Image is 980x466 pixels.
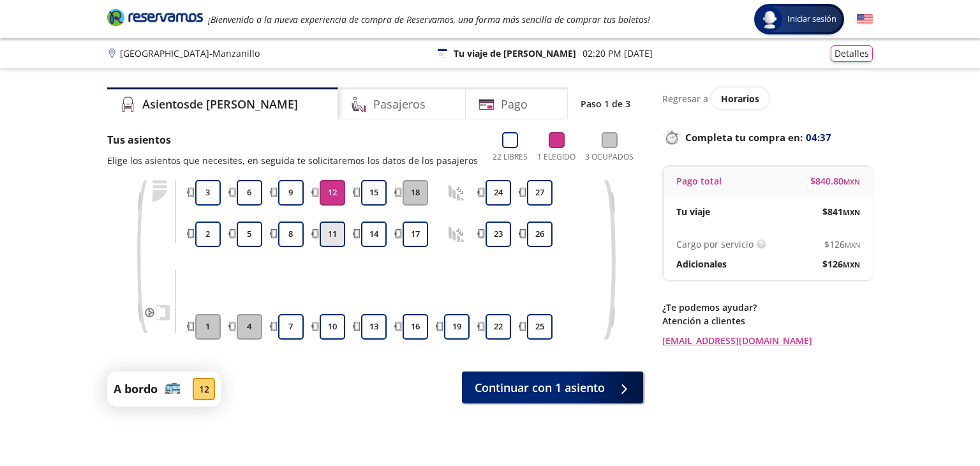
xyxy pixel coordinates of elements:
button: 12 [320,180,345,206]
p: [GEOGRAPHIC_DATA] - Manzanillo [120,47,260,60]
button: 10 [320,314,345,340]
span: $ 841 [822,205,860,218]
p: 3 Ocupados [585,151,634,163]
p: Elige los asientos que necesites, en seguida te solicitaremos los datos de los pasajeros [107,154,478,167]
p: Adicionales [676,257,727,271]
button: 18 [403,180,428,206]
i: Brand Logo [107,8,203,27]
iframe: Messagebird Livechat Widget [906,392,967,453]
span: $ 840.80 [810,174,860,188]
p: Cargo por servicio [676,237,754,251]
button: 14 [361,222,387,247]
button: 4 [237,314,262,340]
p: Completa tu compra en : [662,128,873,146]
small: MXN [843,207,860,217]
p: Paso 1 de 3 [581,97,630,110]
button: 16 [403,314,428,340]
em: ¡Bienvenido a la nueva experiencia de compra de Reservamos, una forma más sencilla de comprar tus... [208,13,650,26]
button: Detalles [831,45,873,62]
button: 1 [195,314,221,340]
p: Tus asientos [107,132,478,147]
p: 02:20 PM [DATE] [583,47,653,60]
small: MXN [843,177,860,186]
button: 9 [278,180,304,206]
button: 11 [320,222,345,247]
button: 22 [486,314,511,340]
button: 3 [195,180,221,206]
button: 23 [486,222,511,247]
button: 19 [444,314,470,340]
button: 5 [237,222,262,247]
button: 8 [278,222,304,247]
button: 7 [278,314,304,340]
p: Pago total [676,174,722,188]
h4: Pago [501,96,528,113]
p: Atención a clientes [662,314,873,327]
span: Iniciar sesión [782,13,842,26]
button: 24 [486,180,511,206]
span: 04:37 [806,130,831,145]
a: Brand Logo [107,8,203,31]
span: $ 126 [822,257,860,271]
button: 2 [195,222,221,247]
small: MXN [845,240,860,250]
p: Tu viaje [676,205,710,218]
button: Continuar con 1 asiento [462,372,643,403]
a: [EMAIL_ADDRESS][DOMAIN_NAME] [662,334,873,347]
h4: Pasajeros [373,96,426,113]
button: 25 [527,314,553,340]
button: 17 [403,222,428,247]
button: 6 [237,180,262,206]
p: 1 Elegido [537,151,575,163]
span: $ 126 [824,237,860,251]
div: 12 [193,378,215,400]
p: A bordo [114,380,158,398]
button: 13 [361,314,387,340]
button: 26 [527,222,553,247]
button: 15 [361,180,387,206]
span: Horarios [721,93,759,105]
p: Regresar a [662,92,708,105]
button: 27 [527,180,553,206]
p: 22 Libres [493,151,528,163]
div: Regresar a ver horarios [662,87,873,109]
p: Tu viaje de [PERSON_NAME] [454,47,576,60]
span: Continuar con 1 asiento [475,379,605,396]
small: MXN [843,260,860,269]
p: ¿Te podemos ayudar? [662,301,873,314]
button: English [857,11,873,27]
h4: Asientos de [PERSON_NAME] [142,96,298,113]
